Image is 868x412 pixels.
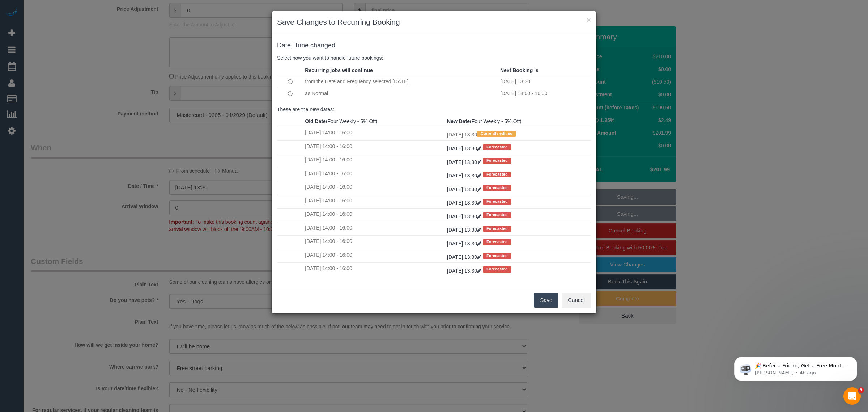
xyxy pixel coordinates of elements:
td: [DATE] 14:00 - 16:00 [303,154,445,168]
span: Forecasted [483,266,511,272]
td: [DATE] 14:00 - 16:00 [303,140,445,154]
button: Cancel [562,293,591,308]
span: Forecasted [483,212,511,218]
strong: Old Date [305,118,326,124]
span: Currently editing [477,131,516,136]
button: Save [534,293,558,308]
a: [DATE] 13:30 [447,200,483,206]
td: [DATE] 14:00 - 16:00 [303,263,445,276]
iframe: Intercom notifications message [723,342,868,392]
span: Forecasted [483,172,511,177]
td: from the Date and Frequency selected [DATE] [303,76,498,88]
a: [DATE] 13:30 [447,146,483,151]
strong: Next Booking is [500,67,539,73]
td: [DATE] 14:00 - 16:00 [303,249,445,262]
td: [DATE] 14:00 - 16:00 [303,168,445,181]
span: Forecasted [483,144,511,150]
a: [DATE] 13:30 [447,254,483,260]
span: Forecasted [483,253,511,259]
a: [DATE] 13:30 [447,268,483,274]
td: [DATE] 14:00 - 16:00 [303,236,445,249]
td: [DATE] 14:00 - 16:00 [303,195,445,208]
td: [DATE] 14:00 - 16:00 [498,88,591,99]
a: [DATE] 13:30 [447,241,483,247]
span: 9 [858,387,864,393]
strong: New Date [447,118,470,124]
th: (Four Weekly - 5% Off) [303,116,445,127]
h4: changed [277,42,591,49]
p: These are the new dates: [277,106,591,113]
button: × [587,16,591,24]
span: Forecasted [483,199,511,205]
p: Select how you want to handle future bookings: [277,54,591,62]
td: [DATE] 14:00 - 16:00 [303,127,445,140]
strong: Recurring jobs will continue [305,67,373,73]
a: [DATE] 13:30 [447,214,483,219]
span: Forecasted [483,239,511,245]
td: [DATE] 13:30 [498,76,591,88]
span: Forecasted [483,158,511,164]
td: [DATE] 14:00 - 16:00 [303,222,445,235]
a: [DATE] 13:30 [447,227,483,233]
span: Forecasted [483,185,511,191]
td: as Normal [303,88,498,99]
h3: Save Changes to Recurring Booking [277,17,591,28]
td: [DATE] 14:00 - 16:00 [303,209,445,222]
span: Date, Time [277,42,309,49]
a: [DATE] 13:30 [447,186,483,192]
td: [DATE] 14:00 - 16:00 [303,181,445,195]
th: (Four Weekly - 5% Off) [445,116,591,127]
span: Forecasted [483,226,511,232]
td: [DATE] 13:30 [445,127,591,140]
a: [DATE] 13:30 [447,159,483,165]
a: [DATE] 13:30 [447,173,483,178]
iframe: Intercom live chat [843,387,861,405]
